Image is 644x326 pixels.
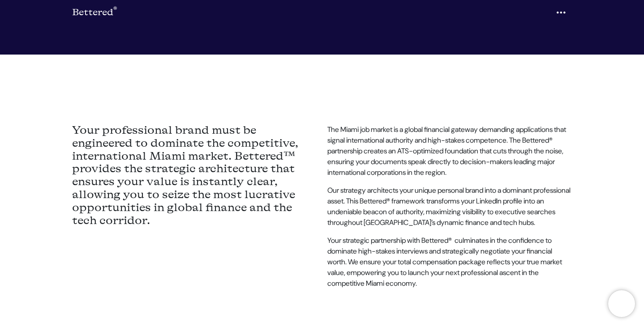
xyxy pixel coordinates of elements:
h4: Your professional brand must be engineered to dominate the competitive, international Miami marke... [72,97,317,200]
p: The Miami job market is a global financial gateway demanding applications that signal internation... [327,97,572,151]
a: Bettered® [72,4,117,21]
sup: ® [113,6,117,14]
iframe: Brevo live chat [608,290,635,317]
p: Our strategy architects your unique personal brand into a dominant professional asset. This Bette... [327,158,572,201]
p: Your strategic partnership with Bettered® culminates in the confidence to dominate high-stakes in... [327,208,572,262]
